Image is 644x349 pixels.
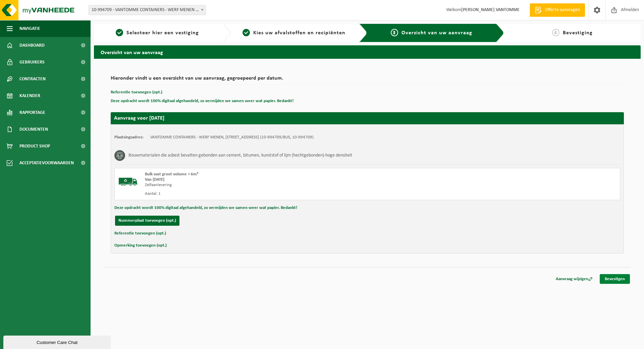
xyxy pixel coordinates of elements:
[116,29,123,36] span: 1
[111,97,293,105] button: Deze opdracht wordt 100% digitaal afgehandeld, zo vermijden we samen weer wat papier. Bedankt!
[114,241,167,250] button: Opmerking toevoegen (opt.)
[89,5,206,15] span: 10-994709 - VANTOMME CONTAINERS - WERF MENEN - MENEN
[150,135,314,140] td: VANTOMME CONTAINERS - WERF MENEN, [STREET_ADDRESS] (10-994709/BUS, 10-994709)
[126,30,199,36] span: Selecteer hier een vestiging
[461,7,520,12] strong: [PERSON_NAME] VANTOMME
[543,7,582,13] span: Offerte aanvragen
[97,29,217,37] a: 1Selecteer hier een vestiging
[401,30,472,36] span: Overzicht van uw aanvraag
[19,54,45,71] span: Gebruikers
[128,150,352,161] h3: Bouwmaterialen die asbest bevatten gebonden aan cement, bitumen, kunststof of lijm (hechtgebonden...
[19,138,50,155] span: Product Shop
[114,135,144,139] strong: Plaatsingsadres:
[600,274,630,284] a: Bevestigen
[145,182,394,188] div: Zelfaanlevering
[115,216,179,226] button: Nummerplaat toevoegen (opt.)
[19,104,45,121] span: Rapportage
[563,30,593,36] span: Bevestiging
[94,45,641,58] h2: Overzicht van uw aanvraag
[19,37,45,54] span: Dashboard
[114,204,297,212] button: Deze opdracht wordt 100% digitaal afgehandeld, zo vermijden we samen weer wat papier. Bedankt!
[19,71,46,87] span: Contracten
[114,116,164,121] strong: Aanvraag voor [DATE]
[253,30,345,36] span: Kies uw afvalstoffen en recipiënten
[145,191,394,197] div: Aantal: 1
[3,334,112,349] iframe: chat widget
[89,5,206,15] span: 10-994709 - VANTOMME CONTAINERS - WERF MENEN - MENEN
[111,88,162,97] button: Referentie toevoegen (opt.)
[111,76,624,85] h2: Hieronder vindt u een overzicht van uw aanvraag, gegroepeerd per datum.
[145,172,198,176] span: Bulk vast groot volume > 6m³
[19,121,48,138] span: Documenten
[145,177,164,182] strong: Van [DATE]
[530,3,585,17] a: Offerte aanvragen
[391,29,398,36] span: 3
[114,229,166,238] button: Referentie toevoegen (opt.)
[552,29,559,36] span: 4
[234,29,354,37] a: 2Kies uw afvalstoffen en recipiënten
[19,20,40,37] span: Navigatie
[19,155,74,171] span: Acceptatievoorwaarden
[118,172,138,192] img: BL-SO-LV.png
[551,274,598,284] a: Aanvraag wijzigen
[243,29,250,36] span: 2
[19,87,40,104] span: Kalender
